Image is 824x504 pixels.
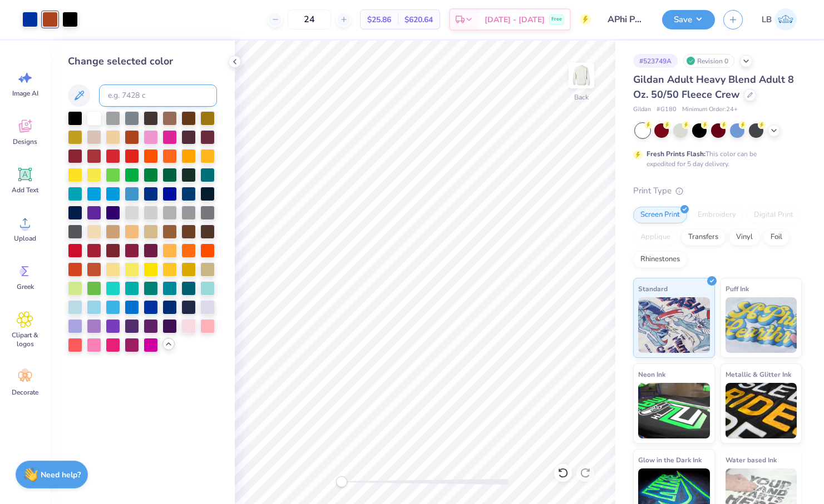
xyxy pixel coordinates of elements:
[757,8,802,31] a: LB
[726,454,777,466] span: Water based Ink
[14,234,36,243] span: Upload
[68,54,217,69] div: Change selected color
[12,388,38,397] span: Decorate
[638,368,665,380] span: Neon Ink
[747,207,801,223] div: Digital Print
[633,184,802,197] div: Print Type
[367,14,391,26] span: $25.86
[638,383,710,438] img: Neon Ink
[336,476,347,487] div: Accessibility label
[647,149,705,158] strong: Fresh Prints Flash:
[17,282,34,291] span: Greek
[633,54,678,68] div: # 523749A
[729,229,760,246] div: Vinyl
[41,470,81,480] strong: Need help?
[574,92,589,102] div: Back
[681,229,726,246] div: Transfers
[638,297,710,353] img: Standard
[726,297,797,353] img: Puff Ink
[657,105,677,114] span: # G180
[633,251,687,268] div: Rhinestones
[662,10,715,29] button: Save
[683,54,734,68] div: Revision 0
[633,207,687,223] div: Screen Print
[726,283,749,295] span: Puff Ink
[638,283,668,295] span: Standard
[7,331,43,348] span: Clipart & logos
[404,14,433,26] span: $620.64
[726,368,791,380] span: Metallic & Glitter Ink
[288,9,331,29] input: – –
[682,105,738,114] span: Minimum Order: 24 +
[633,105,651,114] span: Gildan
[13,137,37,146] span: Designs
[570,64,593,87] img: Back
[690,207,743,223] div: Embroidery
[763,229,790,246] div: Foil
[12,89,38,98] span: Image AI
[599,8,654,31] input: Untitled Design
[762,13,772,26] span: LB
[638,454,702,466] span: Glow in the Dark Ink
[633,229,678,246] div: Applique
[726,383,797,438] img: Metallic & Glitter Ink
[774,8,797,31] img: Laken Brown
[633,73,794,101] span: Gildan Adult Heavy Blend Adult 8 Oz. 50/50 Fleece Crew
[485,14,545,26] span: [DATE] - [DATE]
[647,149,783,169] div: This color can be expedited for 5 day delivery.
[551,16,562,23] span: Free
[99,84,217,107] input: e.g. 7428 c
[12,186,38,194] span: Add Text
